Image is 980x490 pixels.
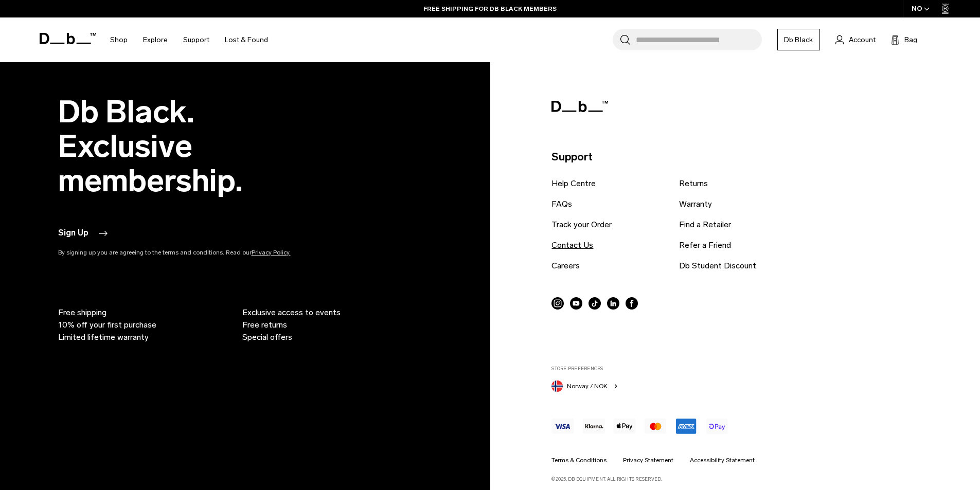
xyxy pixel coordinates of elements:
a: Db Black [777,29,820,50]
p: By signing up you are agreeing to the terms and conditions. Read our [58,248,336,257]
p: ©2025, Db Equipment. All rights reserved. [551,471,912,483]
span: Free shipping [58,306,106,319]
nav: Main Navigation [102,17,276,62]
span: Account [849,34,876,45]
span: Special offers [242,331,292,343]
a: FREE SHIPPING FOR DB BLACK MEMBERS [423,4,557,13]
p: Support [551,149,912,165]
button: Sign Up [58,227,109,240]
a: Support [183,22,209,58]
span: Free returns [242,319,287,331]
label: Store Preferences [551,365,912,372]
a: Privacy Policy. [252,249,291,256]
a: Lost & Found [225,22,268,58]
a: Warranty [679,198,712,210]
span: Exclusive access to events [242,306,341,319]
button: Bag [891,33,917,46]
a: Shop [110,22,128,58]
a: Explore [143,22,168,58]
span: 10% off your first purchase [58,319,156,331]
span: Norway / NOK [567,382,608,391]
a: Account [835,33,876,46]
a: Track your Order [551,219,612,231]
a: Db Student Discount [679,260,756,272]
a: Privacy Statement [623,456,673,465]
a: Careers [551,260,580,272]
a: Accessibility Statement [690,456,755,465]
a: Returns [679,177,708,190]
button: Norway Norway / NOK [551,378,620,392]
img: Norway [551,380,563,392]
span: Limited lifetime warranty [58,331,149,343]
span: Bag [904,34,917,45]
a: Find a Retailer [679,219,731,231]
a: Contact Us [551,239,593,251]
h2: Db Black. Exclusive membership. [58,95,336,198]
a: FAQs [551,198,572,210]
a: Refer a Friend [679,239,731,251]
a: Help Centre [551,177,596,190]
a: Terms & Conditions [551,456,607,465]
